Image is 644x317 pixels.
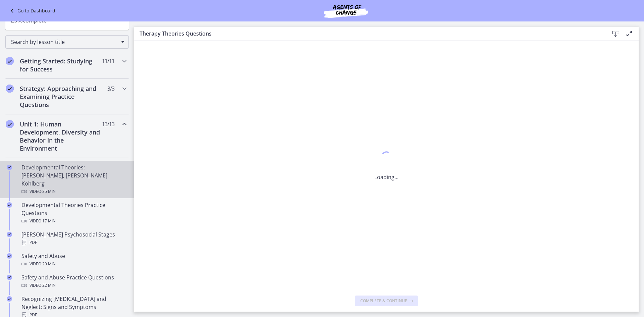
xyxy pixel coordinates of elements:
div: Video [21,217,126,225]
div: 1 [374,150,398,165]
a: Go to Dashboard [8,7,55,15]
div: Safety and Abuse Practice Questions [21,273,126,289]
i: Completed [7,202,12,208]
i: Completed [6,57,14,65]
i: Completed [7,275,12,280]
span: · 17 min [41,217,56,225]
p: Loading... [374,173,398,181]
button: Complete & continue [355,296,418,306]
div: Search by lesson title [5,35,129,49]
h2: Getting Started: Studying for Success [20,57,102,73]
i: Completed [7,232,12,237]
h2: Unit 1: Human Development, Diversity and Behavior in the Environment [20,120,102,152]
i: Completed [6,85,14,93]
img: Agents of Change [306,3,386,19]
div: Developmental Theories: [PERSON_NAME], [PERSON_NAME], Kohlberg [21,163,126,196]
div: Video [21,260,126,268]
i: Completed [7,253,12,259]
span: 11 / 11 [102,57,114,65]
span: · 29 min [41,260,56,268]
span: · 22 min [41,281,56,289]
h3: Therapy Theories Questions [140,30,598,38]
div: Developmental Theories Practice Questions [21,201,126,225]
span: Complete & continue [360,298,407,304]
i: Completed [7,165,12,170]
i: Completed [7,296,12,302]
div: [PERSON_NAME] Psychosocial Stages [21,230,126,247]
div: Video [21,281,126,289]
h2: Strategy: Approaching and Examining Practice Questions [20,85,102,109]
span: 13 / 13 [102,120,114,128]
span: · 35 min [41,188,56,196]
span: 3 / 3 [107,85,114,93]
div: PDF [21,239,126,247]
div: Safety and Abuse [21,252,126,268]
i: Completed [6,120,14,128]
div: Video [21,188,126,196]
span: Search by lesson title [11,38,118,46]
